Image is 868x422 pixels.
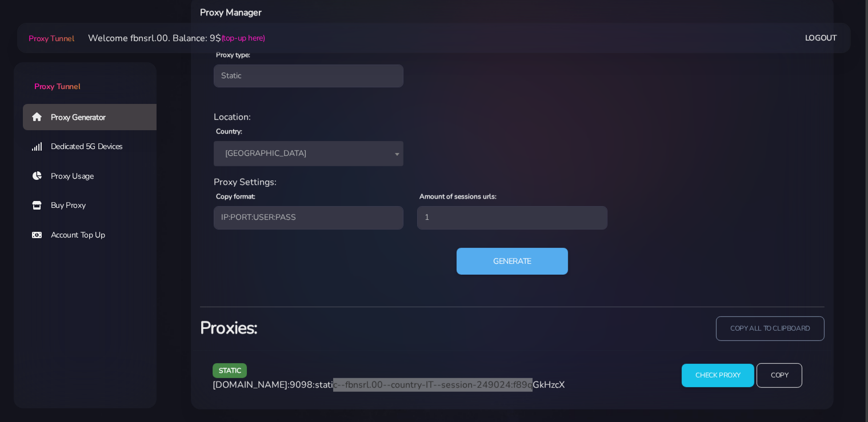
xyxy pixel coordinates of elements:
input: Check Proxy [682,364,754,387]
label: Proxy type: [216,50,250,60]
a: Proxy Tunnel [26,29,74,47]
label: Amount of sessions urls: [419,191,497,202]
a: (top-up here) [221,32,265,44]
span: static [213,363,247,377]
a: Proxy Usage [23,163,166,190]
a: Dedicated 5G Devices [23,134,166,160]
div: Proxy Settings: [207,175,818,189]
label: Copy format: [216,191,255,202]
span: Proxy Tunnel [29,33,74,44]
a: Buy Proxy [23,192,166,219]
span: [DOMAIN_NAME]:9098:static--fbnsrl.00--country-IT--session-249024:f89qGkHzcX [213,379,565,391]
h6: Proxy Manager [200,5,559,20]
a: Logout [805,27,837,49]
input: Copy [757,363,802,388]
span: Proxy Tunnel [34,81,80,92]
div: Location: [207,110,818,124]
a: Proxy Generator [23,104,166,130]
span: Italy [214,141,403,166]
li: Welcome fbnsrl.00. Balance: 9$ [74,31,265,45]
a: Proxy Tunnel [14,62,157,93]
iframe: Webchat Widget [813,367,854,408]
h3: Proxies: [200,316,506,340]
a: Account Top Up [23,222,166,248]
input: copy all to clipboard [716,316,825,341]
label: Country: [216,126,242,136]
button: Generate [457,248,568,275]
span: Italy [221,146,397,162]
